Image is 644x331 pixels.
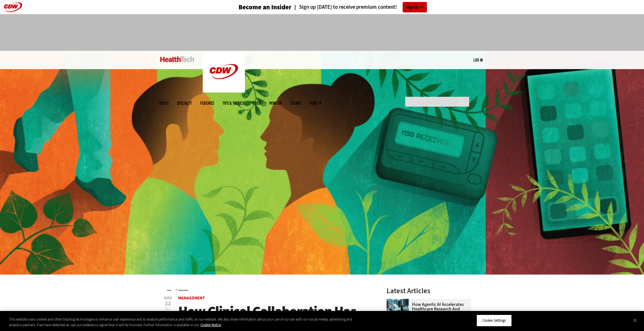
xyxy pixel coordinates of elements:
button: Cookie Settings [477,315,512,326]
img: scientist looks through microscope in lab [387,299,409,321]
a: More information about your privacy [200,323,221,327]
button: Close [629,314,641,326]
a: Sign up [DATE] to receive premium content! [292,5,397,10]
a: scientist looks through microscope in lab [387,299,412,303]
a: Management [178,295,205,301]
span: Specialty [177,101,192,105]
span: More [310,101,321,105]
div: » [167,287,372,292]
h3: Become an Insider [239,4,292,10]
a: MonITor [269,101,282,105]
h3: Latest Articles [387,287,471,294]
a: Home [167,289,171,291]
a: Features [200,101,214,105]
a: How Agentic AI Accelerates Healthcare Research and Innovation [387,302,468,316]
div: User menu [473,57,483,63]
a: Video [252,101,261,105]
a: Management [178,289,188,291]
iframe: advertisement [219,20,425,45]
img: Home [203,51,245,93]
div: This website uses cookies and other tracking technologies to enhance user experience and to analy... [9,317,354,328]
a: Become an Insider [217,4,292,10]
a: Tips & Tactics [222,101,244,105]
span: 22 [164,301,172,306]
a: Events [290,101,301,105]
span: Topics [158,101,169,105]
img: Home [160,56,194,62]
a: CDW [203,88,245,94]
a: Log in [473,57,483,62]
span: 2021 [165,307,171,311]
a: Sign Up [403,2,427,12]
span: Nov [164,296,172,300]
